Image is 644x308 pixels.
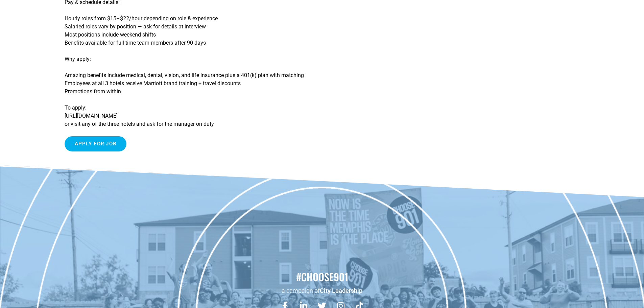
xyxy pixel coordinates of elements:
[65,15,417,47] p: Hourly roles from $15–$22/hour depending on role & experience Salaried roles vary by position — a...
[3,270,641,284] h2: #choose901
[65,136,127,151] input: Apply for job
[65,71,417,96] p: Amazing benefits include medical, dental, vision, and life insurance plus a 401(k) plan with matc...
[65,104,417,128] p: To apply: [URL][DOMAIN_NAME] or visit any of the three hotels and ask for the manager on duty
[65,55,417,63] p: Why apply:
[3,286,641,295] p: a campaign of
[320,287,362,294] a: City Leadership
